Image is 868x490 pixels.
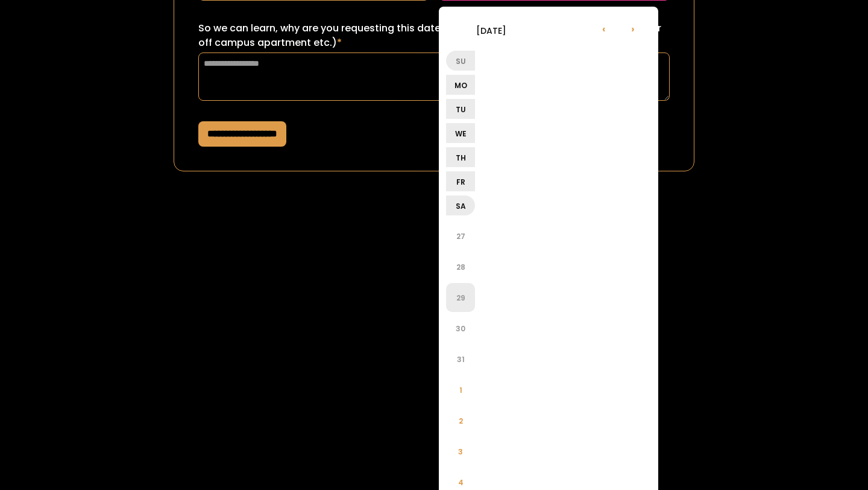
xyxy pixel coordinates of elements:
[446,406,475,435] li: 2
[590,14,618,43] li: ‹
[446,75,475,95] li: Mo
[198,21,670,50] label: So we can learn, why are you requesting this date? (ex: sorority recruitment, lease turn over for...
[446,221,475,250] li: 27
[446,16,536,45] li: [DATE]
[446,345,475,374] li: 31
[446,375,475,404] li: 1
[446,196,475,215] li: Sa
[446,171,475,191] li: Fr
[446,283,475,312] li: 29
[446,252,475,281] li: 28
[618,14,647,43] li: ›
[446,99,475,119] li: Tu
[446,123,475,143] li: We
[446,314,475,343] li: 30
[446,51,475,71] li: Su
[446,437,475,466] li: 3
[446,147,475,167] li: Th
